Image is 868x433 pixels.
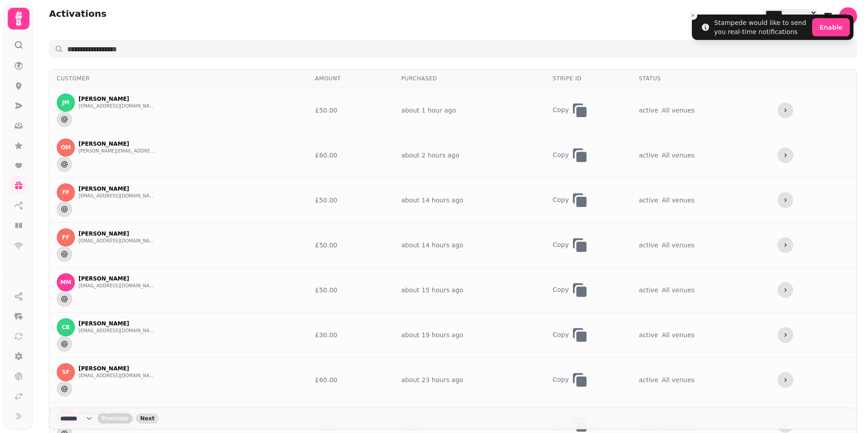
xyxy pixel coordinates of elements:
button: Send to [57,246,72,262]
div: Customer [57,75,301,82]
div: Stampede would like to send you real-time notifications [714,18,809,36]
button: Send to [57,381,72,397]
button: more [778,237,793,253]
span: active [639,241,658,249]
button: Send to [57,291,72,307]
div: £50.00 [315,106,387,115]
button: more [778,372,793,388]
p: [PERSON_NAME] [79,185,156,192]
button: Copy [553,146,571,164]
button: [EMAIL_ADDRESS][DOMAIN_NAME] [79,282,156,290]
span: active [639,152,658,159]
p: [PERSON_NAME] [79,140,156,148]
div: £30.00 [315,330,387,340]
span: All venues [662,241,695,250]
span: FF [62,189,69,196]
button: Send to [57,112,72,127]
button: Copy [553,236,571,254]
span: active [639,197,658,204]
a: about 14 hours ago [401,197,464,204]
div: £50.00 [315,196,387,205]
button: more [778,282,793,298]
div: Stripe ID [553,75,625,82]
button: Copy [553,326,571,344]
div: £60.00 [315,151,387,160]
p: [PERSON_NAME] [79,320,156,327]
span: Previous [102,416,128,421]
button: more [778,327,793,343]
button: Copy [553,101,571,119]
p: [PERSON_NAME] [79,275,156,282]
div: £50.00 [315,285,387,295]
span: All venues [662,375,695,384]
span: CB [62,324,70,330]
a: about 2 hours ago [401,152,459,159]
button: Close toast [688,11,697,20]
span: active [639,286,658,294]
a: about 15 hours ago [401,286,464,294]
button: Copy [553,371,571,389]
div: Amount [315,75,387,82]
div: £50.00 [315,241,387,250]
span: All venues [662,330,695,340]
div: £60.00 [315,375,387,384]
span: All venues [662,196,695,205]
h2: Activations [49,7,107,29]
span: FF [62,234,69,241]
nav: Pagination [49,408,857,429]
a: about 23 hours ago [401,376,464,384]
button: [EMAIL_ADDRESS][DOMAIN_NAME] [79,327,156,335]
span: active [639,376,658,384]
a: about 19 hours ago [401,331,464,339]
div: Status [639,75,763,82]
button: Send to [57,336,72,352]
button: [EMAIL_ADDRESS][DOMAIN_NAME] [79,192,156,200]
span: active [639,331,658,339]
div: Purchased [401,75,538,82]
button: [EMAIL_ADDRESS][DOMAIN_NAME] [79,372,156,379]
span: All venues [662,285,695,295]
button: Copy [553,281,571,299]
p: [PERSON_NAME] [79,230,156,237]
button: Send to [57,157,72,172]
a: about 1 hour ago [401,107,456,114]
span: OM [61,144,71,151]
span: JM [62,99,69,106]
button: Copy [553,191,571,209]
span: All venues [662,151,695,160]
button: more [778,103,793,118]
button: [EMAIL_ADDRESS][DOMAIN_NAME] [79,103,156,110]
button: Send to [57,202,72,217]
a: about 14 hours ago [401,241,464,249]
button: back [98,413,133,423]
button: more [778,192,793,208]
button: more [778,148,793,163]
button: [PERSON_NAME][EMAIL_ADDRESS][DOMAIN_NAME] [79,148,156,155]
span: MM [60,279,71,285]
span: All venues [662,106,695,115]
button: Enable [812,18,850,36]
span: Next [140,416,155,421]
span: SF [62,369,70,375]
p: [PERSON_NAME] [79,95,156,103]
span: active [639,107,658,114]
p: [PERSON_NAME] [79,365,156,372]
button: next [136,413,159,423]
button: [EMAIL_ADDRESS][DOMAIN_NAME] [79,237,156,245]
